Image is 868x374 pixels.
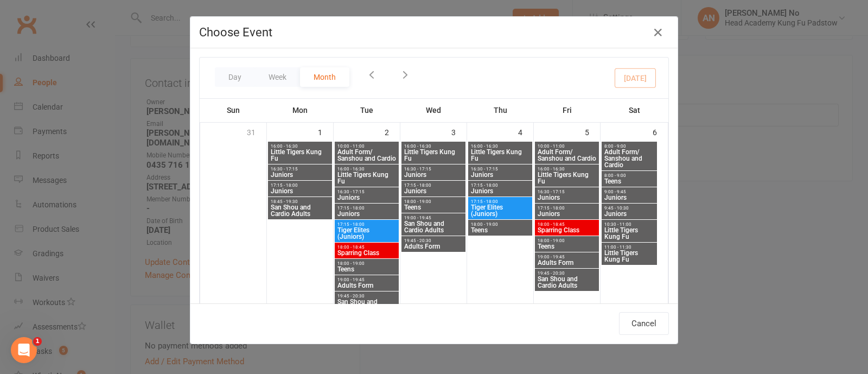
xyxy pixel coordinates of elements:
[601,99,668,122] th: Sat
[255,67,300,87] button: Week
[270,172,330,178] span: Juniors
[604,250,655,263] span: Little Tigers Kung Fu
[604,189,655,194] span: 9:00 - 9:45
[404,243,463,250] span: Adults Form
[404,220,463,233] span: San Shou and Cardio Adults
[537,211,597,217] span: Juniors
[537,194,597,201] span: Juniors
[537,222,597,227] span: 18:00 - 18:45
[270,188,330,194] span: Juniors
[337,245,397,250] span: 18:00 - 18:45
[337,294,397,299] span: 19:45 - 20:30
[518,123,533,141] div: 4
[604,178,655,185] span: Teens
[537,243,597,250] span: Teens
[619,312,669,335] button: Cancel
[247,123,266,141] div: 31
[404,204,463,211] span: Teens
[537,227,597,233] span: Sparring Class
[337,227,397,240] span: Tiger Elites (Juniors)
[337,222,397,227] span: 17:15 - 18:00
[404,199,463,204] span: 18:00 - 19:00
[537,271,597,276] span: 19:45 - 20:30
[400,99,467,122] th: Wed
[537,255,597,259] span: 19:00 - 19:45
[337,144,397,149] span: 10:00 - 11:00
[337,206,397,211] span: 17:15 - 18:00
[337,194,397,201] span: Juniors
[337,250,397,256] span: Sparring Class
[604,211,655,217] span: Juniors
[337,172,397,185] span: Little Tigers Kung Fu
[337,167,397,172] span: 16:00 - 16:30
[470,172,530,178] span: Juniors
[470,222,530,227] span: 18:00 - 19:00
[537,172,597,185] span: Little Tigers Kung Fu
[604,206,655,211] span: 9:45 - 10:30
[467,99,534,122] th: Thu
[604,173,655,178] span: 8:00 - 9:00
[385,123,400,141] div: 2
[199,26,669,39] h4: Choose Event
[604,149,655,168] span: Adult Form/ Sanshou and Cardio
[404,215,463,220] span: 19:00 - 19:45
[270,144,330,149] span: 16:00 - 16:30
[337,266,397,272] span: Teens
[270,167,330,172] span: 16:30 - 17:15
[585,123,600,141] div: 5
[33,337,42,346] span: 1
[404,149,463,162] span: Little Tigers Kung Fu
[470,188,530,194] span: Juniors
[604,194,655,201] span: Juniors
[270,183,330,188] span: 17:15 - 18:00
[404,188,463,194] span: Juniors
[537,238,597,243] span: 18:00 - 19:00
[537,206,597,211] span: 17:15 - 18:00
[537,167,597,172] span: 16:00 - 16:30
[404,144,463,149] span: 16:00 - 16:30
[267,99,334,122] th: Mon
[11,337,37,363] iframe: Intercom live chat
[470,199,530,204] span: 17:15 - 18:00
[653,123,668,141] div: 6
[337,149,397,162] span: Adult Form/ Sanshou and Cardio
[649,24,667,41] button: Close
[537,189,597,194] span: 16:30 - 17:15
[537,276,597,289] span: San Shou and Cardio Adults
[337,282,397,289] span: Adults Form
[337,277,397,282] span: 19:00 - 19:45
[300,67,349,87] button: Month
[270,204,330,217] span: San Shou and Cardio Adults
[537,259,597,266] span: Adults Form
[318,123,333,141] div: 1
[534,99,601,122] th: Fri
[404,183,463,188] span: 17:15 - 18:00
[200,99,267,122] th: Sun
[404,238,463,243] span: 19:45 - 20:30
[270,199,330,204] span: 18:45 - 19:30
[470,144,530,149] span: 16:00 - 16:30
[537,144,597,149] span: 10:00 - 11:00
[470,227,530,233] span: Teens
[334,99,400,122] th: Tue
[604,222,655,227] span: 10:30 - 11:00
[337,299,397,312] span: San Shou and Cardio Adults
[215,67,255,87] button: Day
[470,167,530,172] span: 16:30 - 17:15
[470,204,530,217] span: Tiger Elites (Juniors)
[451,123,467,141] div: 3
[337,211,397,217] span: Juniors
[537,149,597,162] span: Adult Form/ Sanshou and Cardio
[604,227,655,240] span: Little Tigers Kung Fu
[337,189,397,194] span: 16:30 - 17:15
[604,144,655,149] span: 8:00 - 9:00
[270,149,330,162] span: Little Tigers Kung Fu
[404,172,463,178] span: Juniors
[470,183,530,188] span: 17:15 - 18:00
[337,261,397,266] span: 18:00 - 19:00
[404,167,463,172] span: 16:30 - 17:15
[470,149,530,162] span: Little Tigers Kung Fu
[604,245,655,250] span: 11:00 - 11:30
